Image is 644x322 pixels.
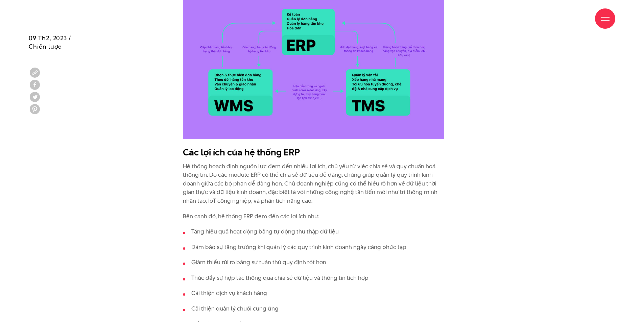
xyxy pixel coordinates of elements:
[183,304,444,313] li: Cải thiện quản lý chuỗi cung ứng
[29,34,71,51] span: 09 Th2, 2023 / Chiến lược
[183,212,444,221] p: Bên cạnh đó, hệ thống ERP đem đến các lợi ích như:
[183,289,444,298] li: Cải thiện dịch vụ khách hàng
[183,162,444,205] p: Hệ thống hoạch định nguồn lực đem đến nhiều lợi ích, chủ yếu từ việc chia sẻ và quy chuẩn hoá thô...
[183,146,444,159] h2: Các lợi ích của hệ thống ERP
[183,274,444,282] li: Thúc đẩy sự hợp tác thông qua chia sẻ dữ liệu và thông tin tích hợp
[183,243,444,252] li: Đảm bảo sự tăng trưởng khi quản lý các quy trình kinh doanh ngày càng phức tạp
[183,227,444,236] li: Tăng hiệu quả hoạt động bằng tự động thu thập dữ liệu
[183,258,444,267] li: Giảm thiểu rủi ro bằng sự tuân thủ quy định tốt hơn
